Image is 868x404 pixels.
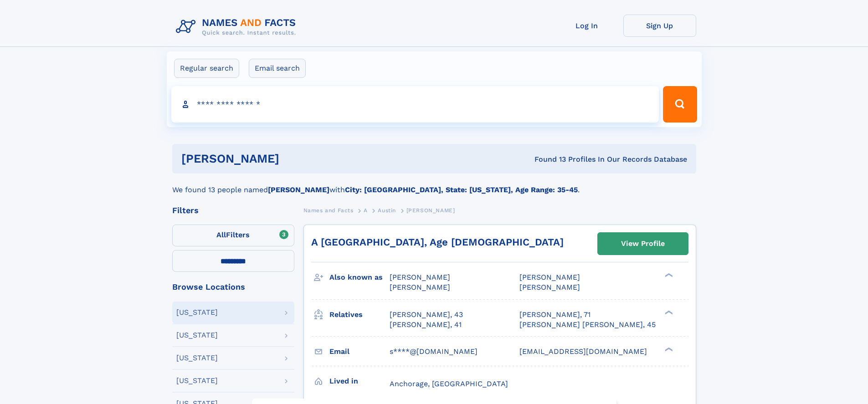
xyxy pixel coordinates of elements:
div: ❯ [663,346,673,352]
div: [US_STATE] [176,309,218,316]
span: [PERSON_NAME] [390,273,450,281]
b: City: [GEOGRAPHIC_DATA], State: [US_STATE], Age Range: 35-45 [345,185,578,194]
a: [PERSON_NAME], 71 [519,310,591,320]
h3: Email [329,344,390,359]
span: [PERSON_NAME] [519,273,580,281]
span: A [364,207,368,214]
h3: Also known as [329,270,390,285]
a: [PERSON_NAME], 43 [390,310,463,320]
a: [PERSON_NAME], 41 [390,320,462,330]
a: [PERSON_NAME] [PERSON_NAME], 45 [519,320,656,330]
a: A [364,205,368,216]
span: All [216,230,226,239]
h3: Lived in [329,373,390,389]
a: View Profile [598,233,688,255]
div: We found 13 people named with . [172,174,696,195]
span: Anchorage, [GEOGRAPHIC_DATA] [390,379,508,388]
span: [PERSON_NAME] [390,283,450,291]
a: Log In [550,15,623,37]
b: [PERSON_NAME] [268,185,329,194]
input: search input [171,86,659,123]
div: Found 13 Profiles In Our Records Database [407,154,687,164]
a: Names and Facts [303,205,354,216]
h3: Relatives [329,307,390,322]
div: ❯ [663,272,673,278]
div: [US_STATE] [176,354,218,362]
span: Austin [378,207,396,214]
span: [EMAIL_ADDRESS][DOMAIN_NAME] [519,347,647,356]
div: [US_STATE] [176,332,218,339]
button: Search Button [663,86,697,123]
img: Logo Names and Facts [172,15,303,39]
label: Regular search [174,59,239,78]
div: View Profile [621,233,665,254]
h1: [PERSON_NAME] [181,153,407,164]
div: Filters [172,206,294,215]
div: [US_STATE] [176,377,218,384]
a: Austin [378,205,396,216]
span: [PERSON_NAME] [406,207,455,214]
label: Filters [172,225,294,246]
a: A [GEOGRAPHIC_DATA], Age [DEMOGRAPHIC_DATA] [311,236,564,248]
div: Browse Locations [172,283,294,291]
span: [PERSON_NAME] [519,283,580,291]
label: Email search [249,59,306,78]
a: Sign Up [623,15,696,37]
div: ❯ [663,309,673,315]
